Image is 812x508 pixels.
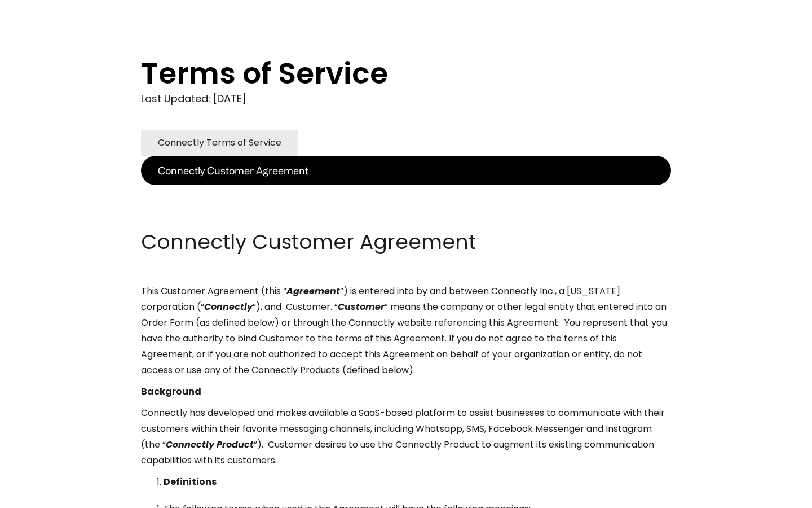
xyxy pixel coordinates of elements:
[141,283,671,378] p: This Customer Agreement (this “ ”) is entered into by and between Connectly Inc., a [US_STATE] co...
[158,163,308,178] div: Connectly Customer Agreement
[11,487,68,504] aside: Language selected: English
[286,284,340,297] em: Agreement
[204,300,253,313] em: Connectly
[141,56,626,90] h1: Terms of Service
[164,475,217,488] strong: Definitions
[141,405,671,468] p: Connectly has developed and makes available a SaaS-based platform to assist businesses to communi...
[158,135,281,151] div: Connectly Terms of Service
[141,90,671,107] div: Last Updated: [DATE]
[141,385,201,398] strong: Background
[141,228,671,256] h2: Connectly Customer Agreement
[166,438,254,451] em: Connectly Product
[23,488,68,504] ul: Language list
[141,207,671,222] p: ‍
[141,185,671,201] p: ‍
[338,300,385,313] em: Customer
